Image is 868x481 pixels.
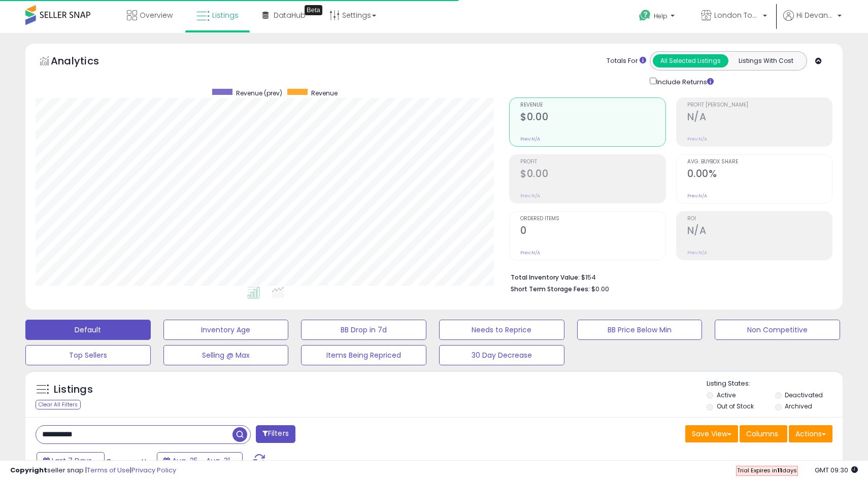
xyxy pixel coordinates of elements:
[577,320,703,340] button: BB Price Below Min
[639,9,651,22] i: Get Help
[687,102,832,108] span: Profit [PERSON_NAME]
[172,456,230,466] span: Aug-25 - Aug-31
[520,102,665,108] span: Revenue
[274,10,306,20] span: DataHub
[687,216,832,222] span: ROI
[520,168,665,182] h2: $0.00
[163,320,289,340] button: Inventory Age
[815,465,858,475] span: 2025-09-9 09:30 GMT
[25,345,151,365] button: Top Sellers
[520,159,665,165] span: Profit
[715,320,840,340] button: Non Competitive
[520,225,665,238] h2: 0
[520,193,540,199] small: Prev: N/A
[511,270,825,283] li: $154
[785,391,823,399] label: Deactivated
[212,10,239,20] span: Listings
[653,54,728,67] button: All Selected Listings
[777,466,782,474] b: 11
[714,10,760,20] span: London Town LLC
[520,216,665,222] span: Ordered Items
[439,320,564,340] button: Needs to Reprice
[785,402,812,410] label: Archived
[654,12,667,20] span: Help
[301,345,426,365] button: Items Being Repriced
[311,89,338,97] span: Revenue
[52,456,92,466] span: Last 7 Days
[256,425,295,443] button: Filters
[740,425,787,442] button: Columns
[106,457,153,466] span: Compared to:
[511,273,580,282] b: Total Inventory Value:
[783,10,842,33] a: Hi Devante
[591,284,609,294] span: $0.00
[305,5,322,15] div: Tooltip anchor
[131,465,176,475] a: Privacy Policy
[796,10,834,20] span: Hi Devante
[511,285,590,293] b: Short Term Storage Fees:
[687,136,707,142] small: Prev: N/A
[789,425,832,442] button: Actions
[685,425,738,442] button: Save View
[687,225,832,238] h2: N/A
[25,320,151,340] button: Default
[631,2,685,33] a: Help
[728,54,804,67] button: Listings With Cost
[54,383,93,397] h5: Listings
[707,379,842,389] p: Listing States:
[520,250,540,256] small: Prev: N/A
[717,391,736,399] label: Active
[717,402,754,410] label: Out of Stock
[687,193,707,199] small: Prev: N/A
[36,400,81,409] div: Clear All Filters
[157,452,243,469] button: Aug-25 - Aug-31
[439,345,564,365] button: 30 Day Decrease
[607,56,646,66] div: Totals For
[51,54,119,71] h5: Analytics
[236,89,282,97] span: Revenue (prev)
[87,465,130,475] a: Terms of Use
[10,466,176,475] div: seller snap | |
[687,111,832,125] h2: N/A
[687,159,832,165] span: Avg. Buybox Share
[520,111,665,125] h2: $0.00
[746,429,778,439] span: Columns
[301,320,426,340] button: BB Drop in 7d
[140,10,173,20] span: Overview
[642,76,726,87] div: Include Returns
[37,452,105,469] button: Last 7 Days
[10,465,47,475] strong: Copyright
[737,466,797,474] span: Trial Expires in days
[687,250,707,256] small: Prev: N/A
[687,168,832,182] h2: 0.00%
[520,136,540,142] small: Prev: N/A
[163,345,289,365] button: Selling @ Max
